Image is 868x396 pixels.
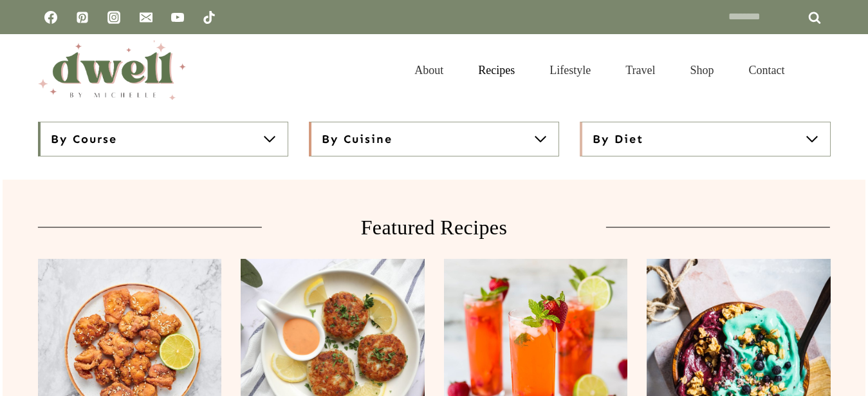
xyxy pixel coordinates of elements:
[397,48,461,93] a: About
[38,41,186,100] img: DWELL by michelle
[322,131,392,147] span: By Cuisine
[165,5,190,30] a: YouTube
[282,212,586,243] h2: Featured Recipes
[69,5,95,30] a: Pinterest
[309,122,559,156] button: By Cuisine
[101,5,127,30] a: Instagram
[461,48,532,93] a: Recipes
[732,48,802,93] a: Contact
[196,5,222,30] a: TikTok
[672,48,731,93] a: Shop
[608,48,672,93] a: Travel
[532,48,608,93] a: Lifestyle
[38,5,64,30] a: Facebook
[397,48,802,93] nav: Primary Navigation
[51,131,117,147] span: By Course
[809,59,831,81] button: View Search Form
[593,131,643,147] span: By Diet
[580,122,830,156] button: By Diet
[38,122,288,156] button: By Course
[133,5,159,30] a: Email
